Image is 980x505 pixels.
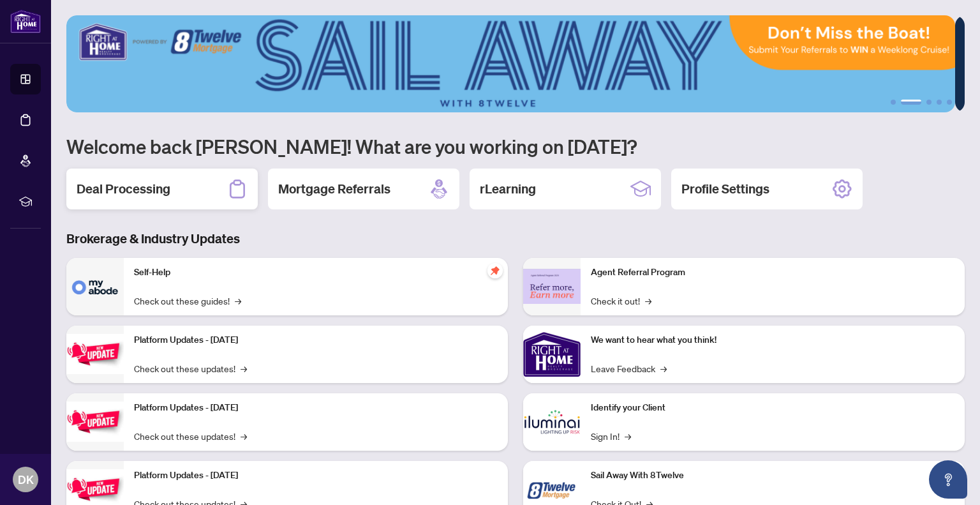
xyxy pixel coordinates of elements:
p: Platform Updates - [DATE] [134,401,498,415]
h2: Mortgage Referrals [278,180,390,198]
span: → [235,294,241,308]
h2: Profile Settings [681,180,769,198]
span: → [241,429,247,443]
h2: Deal Processing [77,180,170,198]
h1: Welcome back [PERSON_NAME]! What are you working on [DATE]? [66,134,965,158]
a: Check it out!→ [591,294,651,308]
img: Slide 1 [66,15,955,112]
button: 2 [901,100,921,105]
a: Check out these guides!→ [134,294,241,308]
span: → [625,429,631,443]
span: DK [18,471,34,488]
p: Identify your Client [591,401,954,415]
p: Platform Updates - [DATE] [134,333,498,347]
h2: rLearning [480,180,536,198]
button: Open asap [929,460,967,499]
img: Platform Updates - July 8, 2025 [66,402,124,442]
span: → [241,361,247,375]
p: We want to hear what you think! [591,333,954,347]
p: Platform Updates - [DATE] [134,469,498,483]
button: 4 [937,100,942,105]
img: Self-Help [66,258,124,315]
img: logo [10,10,41,33]
p: Self-Help [134,266,498,280]
button: 1 [891,100,896,105]
img: Identify your Client [523,393,581,451]
h3: Brokerage & Industry Updates [66,230,965,248]
img: We want to hear what you think! [523,326,581,383]
img: Agent Referral Program [523,269,581,304]
button: 5 [947,100,952,105]
span: → [660,361,667,375]
a: Sign In!→ [591,429,631,443]
p: Sail Away With 8Twelve [591,469,954,483]
button: 3 [926,100,932,105]
span: → [645,294,651,308]
a: Check out these updates!→ [134,361,247,375]
img: Platform Updates - July 21, 2025 [66,334,124,374]
span: pushpin [487,263,503,278]
a: Check out these updates!→ [134,429,247,443]
p: Agent Referral Program [591,266,954,280]
a: Leave Feedback→ [591,361,667,375]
